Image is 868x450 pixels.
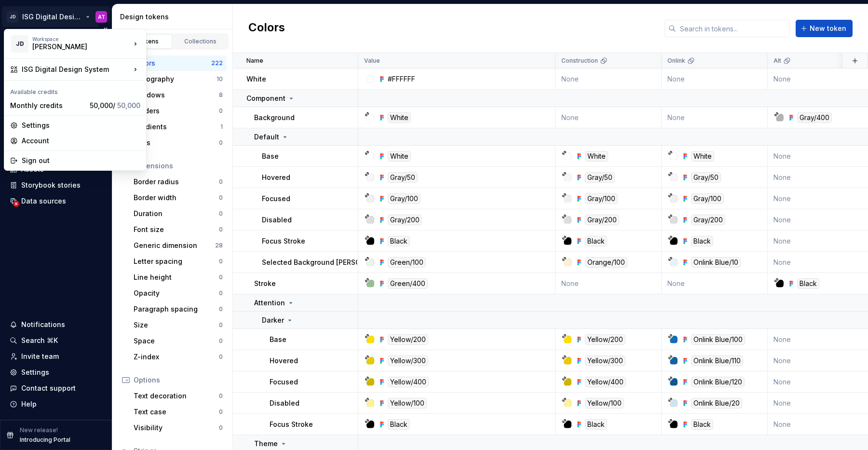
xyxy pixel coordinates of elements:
div: Sign out [22,156,140,165]
div: Workspace [32,36,131,42]
div: Available credits [6,82,144,98]
div: Settings [22,121,140,130]
span: 50,000 [117,101,140,109]
div: JD [11,35,28,53]
div: Monthly credits [10,101,86,110]
span: 50,000 / [90,101,140,109]
div: [PERSON_NAME] [32,42,114,52]
div: Account [22,136,140,146]
div: ISG Digital Design System [22,65,131,74]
